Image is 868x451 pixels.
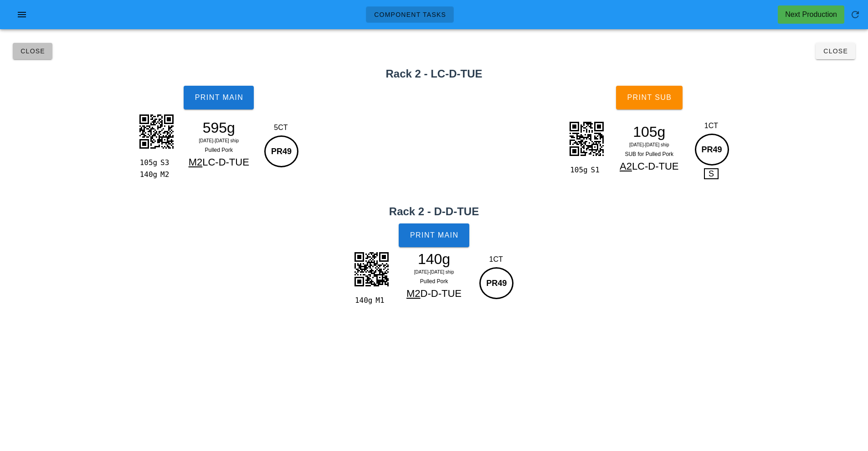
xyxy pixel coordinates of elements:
button: Close [816,43,855,59]
button: Print Sub [616,86,683,109]
div: Next Production [785,9,837,20]
span: S [704,168,719,179]
h2: Rack 2 - LC-D-TUE [5,66,863,82]
div: M1 [372,295,390,306]
a: Component Tasks [366,6,454,23]
span: [DATE]-[DATE] ship [199,138,239,143]
div: S1 [587,164,606,176]
span: M2 [406,288,421,299]
div: 1CT [477,254,515,265]
img: YGa6LAs5p4ArZE7bVGQDSck295CBzGmbimwgKdnmHjKQOW1TkQ0kJdvcQwYyp20qsoGkZJt7yEDmtE1FNpCUbHMPfQNSqG4+j... [349,246,394,292]
button: Print Main [399,223,469,247]
span: A2 [620,161,632,172]
span: Close [20,47,45,55]
div: PR49 [695,134,729,166]
span: M2 [189,156,203,168]
div: 105g [138,157,157,169]
div: 140g [353,295,372,306]
div: Pulled Pork [179,145,258,155]
div: 140g [395,252,474,266]
span: [DATE]-[DATE] ship [414,270,454,275]
span: LC-D-TUE [632,161,679,172]
div: 105g [568,164,587,176]
div: 5CT [262,122,300,133]
div: PR49 [479,267,514,299]
span: [DATE]-[DATE] ship [629,142,669,147]
div: M2 [157,169,175,181]
div: 105g [610,125,689,139]
div: PR49 [264,135,298,167]
div: SUB for Pulled Pork [610,150,689,159]
span: Component Tasks [374,11,446,18]
h2: Rack 2 - D-D-TUE [5,203,863,220]
img: gEOAFM+OUU74AAAAABJRU5ErkJggg== [564,116,609,161]
div: 1CT [693,120,730,131]
div: 595g [179,121,258,135]
div: S3 [157,157,175,169]
button: Close [13,43,52,59]
div: Pulled Pork [395,277,474,286]
span: LC-D-TUE [202,156,249,168]
span: D-D-TUE [421,288,462,299]
span: Close [823,47,848,55]
span: Print Sub [627,93,672,102]
img: p162eCKDSTVm7sHUyaqqWkqnLJIBZYEnrkhIwzYh4M0duSLpmO7I6b8s0bI9RK0KFTDin1wQqodEUkWqJJK9pCWLLEJsiEQQM... [134,109,179,154]
div: 140g [138,169,157,181]
span: Print Main [194,93,243,102]
button: Print Main [184,86,254,109]
span: Print Main [410,231,459,239]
